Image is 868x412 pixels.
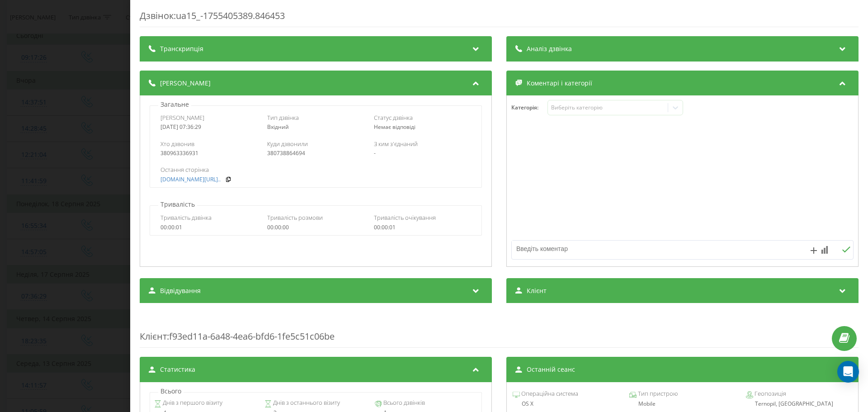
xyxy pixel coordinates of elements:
span: Тип пристрою [637,389,678,398]
span: Вхідний [267,123,289,131]
div: : f93ed11a-6a48-4ea6-bfd6-1fe5c51c06be [140,312,859,348]
h4: Категорія : [511,104,547,111]
p: Загальне [158,100,191,109]
span: Транскрипція [160,44,203,53]
span: З ким з'єднаний [374,140,418,148]
a: [DOMAIN_NAME][URL].. [160,176,221,183]
span: [PERSON_NAME] [160,79,211,88]
div: 380963336931 [160,150,258,156]
div: 00:00:01 [160,224,258,231]
span: Коментарі і категорії [527,79,592,88]
div: 380738864694 [267,150,364,156]
div: Open Intercom Messenger [837,361,859,383]
div: OS X [513,401,619,407]
span: Відвідування [160,286,201,295]
span: Днів з останнього візиту [272,398,340,407]
div: Виберіть категорію [551,104,664,111]
span: Хто дзвонив [160,140,194,148]
span: Геопозиція [753,389,786,398]
p: Всього [158,387,184,396]
div: Ternopil, [GEOGRAPHIC_DATA] [746,401,852,407]
span: Статус дзвінка [374,114,413,122]
span: Остання сторінка [160,166,209,174]
div: Mobile [629,401,736,407]
div: - [374,150,471,156]
span: Клієнт [527,286,547,295]
span: Всього дзвінків [382,398,425,407]
span: Тип дзвінка [267,114,299,122]
span: Останній сеанс [527,365,575,374]
span: Куди дзвонили [267,140,308,148]
span: Аналіз дзвінка [527,44,572,53]
span: [PERSON_NAME] [160,114,204,122]
span: Тривалість очікування [374,213,436,222]
span: Тривалість дзвінка [160,213,212,222]
span: Клієнт [140,330,167,342]
span: Операційна система [520,389,578,398]
span: Статистика [160,365,195,374]
span: Тривалість розмови [267,213,323,222]
span: Немає відповіді [374,123,415,131]
div: [DATE] 07:36:29 [160,124,258,130]
span: Днів з першого візиту [161,398,222,407]
div: Дзвінок : ua15_-1755405389.846453 [140,9,859,27]
div: 00:00:00 [267,224,364,231]
p: Тривалість [158,200,197,209]
div: 00:00:01 [374,224,471,231]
